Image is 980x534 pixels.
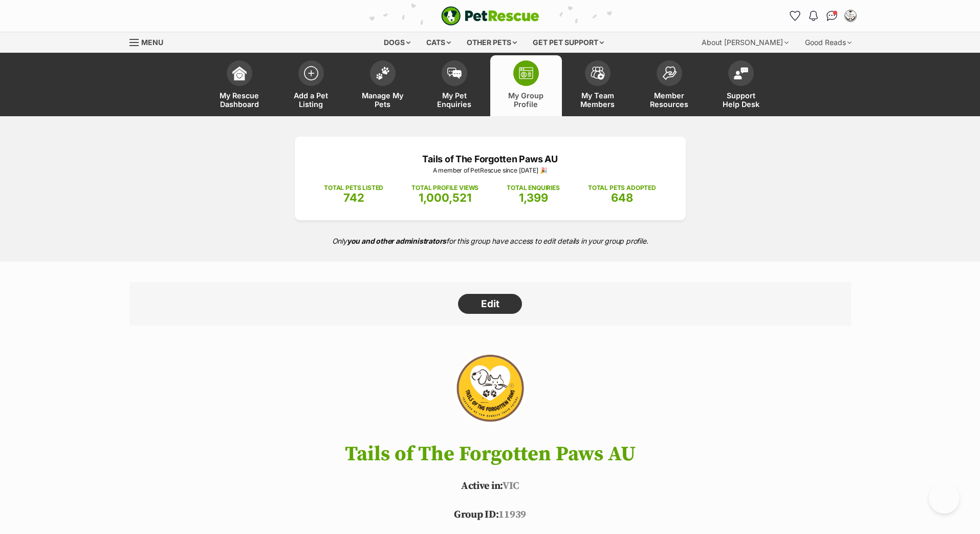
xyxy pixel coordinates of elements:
img: Tails of The Forgotten Paws AU [431,346,548,433]
span: My Rescue Dashboard [216,91,263,109]
div: Good Reads [798,32,859,53]
span: Member Resources [646,91,692,109]
div: Other pets [460,32,524,53]
img: logo-e224e6f780fb5917bec1dbf3a21bbac754714ae5b6737aabdf751b685950b380.svg [441,6,539,26]
a: Menu [129,32,170,51]
a: Favourites [787,8,803,24]
a: Add a Pet Listing [275,55,347,116]
span: My Group Profile [503,91,549,109]
a: Manage My Pets [347,55,419,116]
span: My Team Members [575,91,621,109]
button: Notifications [805,8,822,24]
a: Member Resources [634,55,705,116]
p: TOTAL PETS ADOPTED [588,183,656,193]
img: member-resources-icon-8e73f808a243e03378d46382f2149f9095a855e16c252ad45f914b54edf8863c.svg [662,66,677,80]
div: About [PERSON_NAME] [694,32,796,53]
p: VIC [114,479,866,494]
span: 742 [343,191,364,204]
p: TOTAL ENQUIRIES [507,183,559,193]
span: Active in: [461,480,503,493]
button: My account [842,8,859,24]
img: pet-enquiries-icon-7e3ad2cf08bfb03b45e93fb7055b45f3efa6380592205ae92323e6603595dc1f.svg [447,68,462,79]
ul: Account quick links [787,8,859,24]
strong: you and other administrators [347,237,447,245]
img: dashboard-icon-eb2f2d2d3e046f16d808141f083e7271f6b2e854fb5c12c21221c1fb7104beca.svg [232,66,247,80]
img: Tails of The Forgotten Paws AU profile pic [845,11,856,21]
img: add-pet-listing-icon-0afa8454b4691262ce3f59096e99ab1cd57d4a30225e0717b998d2c9b9846f56.svg [304,66,318,80]
span: 1,000,521 [419,191,471,204]
div: Get pet support [526,32,611,53]
img: manage-my-pets-icon-02211641906a0b7f246fdf0571729dbe1e7629f14944591b6c1af311fb30b64b.svg [376,67,390,80]
span: Group ID: [454,508,498,521]
a: My Pet Enquiries [419,55,490,116]
div: Dogs [377,32,418,53]
a: My Group Profile [490,55,562,116]
a: Conversations [824,8,840,24]
p: 11939 [114,507,866,523]
span: 648 [611,191,633,204]
p: A member of PetRescue since [DATE] 🎉 [310,166,670,175]
img: chat-41dd97257d64d25036548639549fe6c8038ab92f7586957e7f3b1b290dea8141.svg [826,11,837,21]
p: TOTAL PETS LISTED [324,183,383,193]
p: Tails of The Forgotten Paws AU [310,152,670,166]
h1: Tails of The Forgotten Paws AU [114,443,866,465]
span: Support Help Desk [718,91,764,109]
div: Cats [419,32,458,53]
a: My Rescue Dashboard [204,55,275,116]
img: team-members-icon-5396bd8760b3fe7c0b43da4ab00e1e3bb1a5d9ba89233759b79545d2d3fc5d0d.svg [591,67,605,80]
p: TOTAL PROFILE VIEWS [411,183,478,193]
a: Support Help Desk [705,55,777,116]
span: Menu [141,38,163,47]
img: notifications-46538b983faf8c2785f20acdc204bb7945ddae34d4c08c2a6579f10ce5e182be.svg [809,11,817,21]
iframe: Help Scout Beacon - Open [929,483,960,514]
span: Add a Pet Listing [288,91,334,109]
span: My Pet Enquiries [431,91,477,109]
img: help-desk-icon-fdf02630f3aa405de69fd3d07c3f3aa587a6932b1a1747fa1d2bba05be0121f9.svg [734,67,748,79]
span: Manage My Pets [360,91,406,109]
img: group-profile-icon-3fa3cf56718a62981997c0bc7e787c4b2cf8bcc04b72c1350f741eb67cf2f40e.svg [519,67,533,79]
span: 1,399 [519,191,548,204]
a: Edit [458,294,522,314]
a: PetRescue [441,6,539,26]
a: My Team Members [562,55,634,116]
